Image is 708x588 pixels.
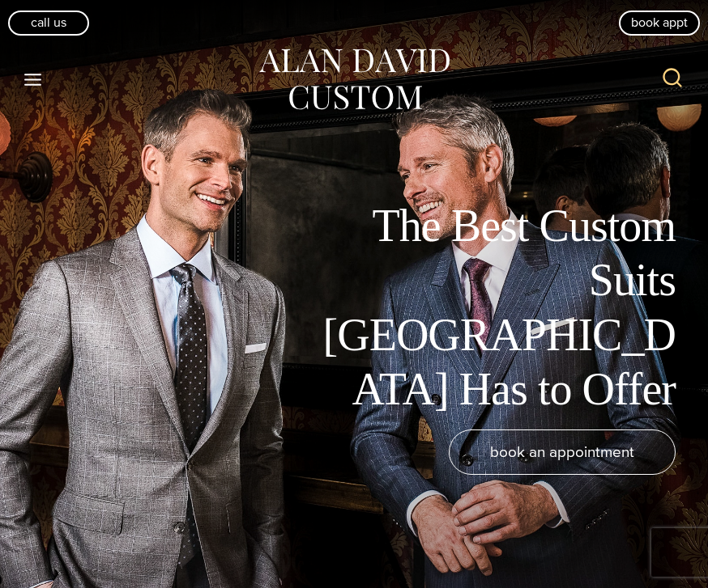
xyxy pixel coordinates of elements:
button: View Search Form [653,60,692,99]
a: Call Us [8,11,89,35]
span: book an appointment [490,440,634,463]
a: book appt [619,11,700,35]
button: Open menu [16,65,50,94]
h1: The Best Custom Suits [GEOGRAPHIC_DATA] Has to Offer [311,199,676,417]
img: Alan David Custom [257,44,451,116]
a: book an appointment [449,429,676,475]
